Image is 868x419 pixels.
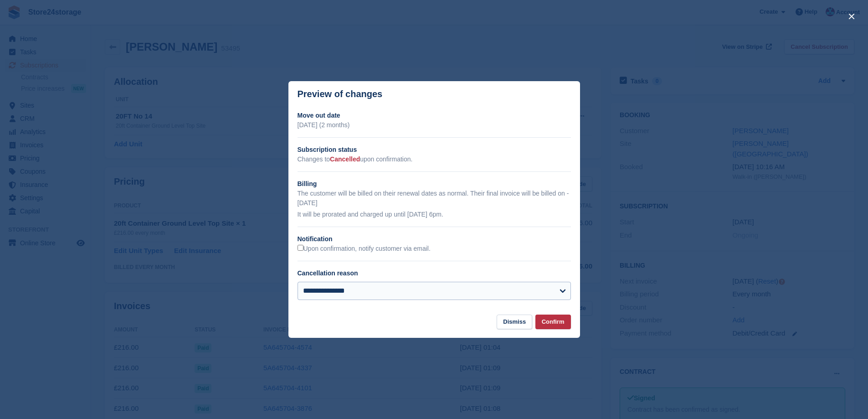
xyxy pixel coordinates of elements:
[298,245,303,251] input: Upon confirmation, notify customer via email.
[298,145,571,155] h2: Subscription status
[298,245,431,253] label: Upon confirmation, notify customer via email.
[298,210,571,219] p: It will be prorated and charged up until [DATE] 6pm.
[298,155,571,164] p: Changes to upon confirmation.
[298,179,571,189] h2: Billing
[497,315,532,330] button: Dismiss
[844,9,859,24] button: close
[298,120,571,130] p: [DATE] (2 months)
[330,155,360,163] span: Cancelled
[298,89,383,99] p: Preview of changes
[298,189,571,208] p: The customer will be billed on their renewal dates as normal. Their final invoice will be billed ...
[535,315,571,330] button: Confirm
[298,234,571,244] h2: Notification
[298,111,571,120] h2: Move out date
[298,269,358,277] label: Cancellation reason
